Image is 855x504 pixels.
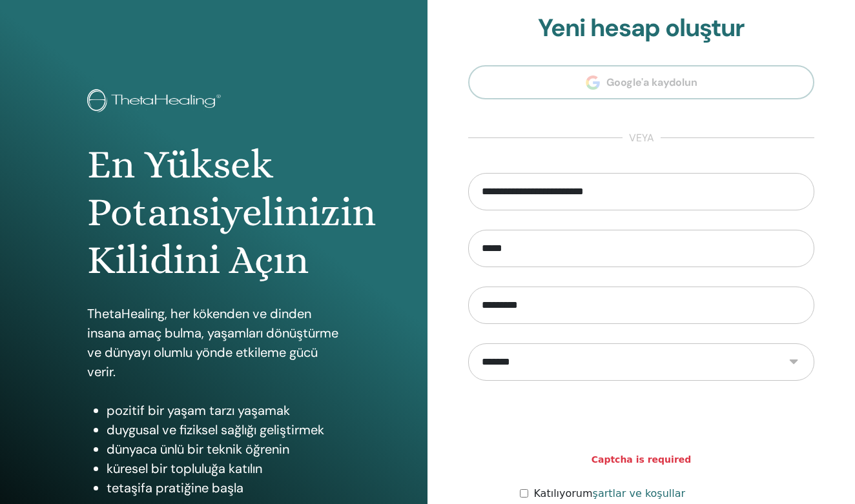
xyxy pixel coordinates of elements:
label: Katılıyorum [533,486,685,501]
li: dünyaca ünlü bir teknik öğrenin [107,439,340,459]
li: pozitif bir yaşam tarzı yaşamak [107,401,340,420]
a: şartlar ve koşullar [593,487,686,499]
strong: Captcha is required [592,453,692,467]
li: duygusal ve fiziksel sağlığı geliştirmek [107,420,340,439]
h1: En Yüksek Potansiyelinizin Kilidini Açın [87,141,340,285]
iframe: reCAPTCHA [543,400,739,450]
p: ThetaHealing, her kökenden ve dinden insana amaç bulma, yaşamları dönüştürme ve dünyayı olumlu yö... [87,304,340,381]
span: veya [623,130,661,146]
h2: Yeni hesap oluştur [468,14,814,43]
li: tetaşifa pratiğine başla [107,478,340,498]
li: küresel bir topluluğa katılın [107,459,340,478]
